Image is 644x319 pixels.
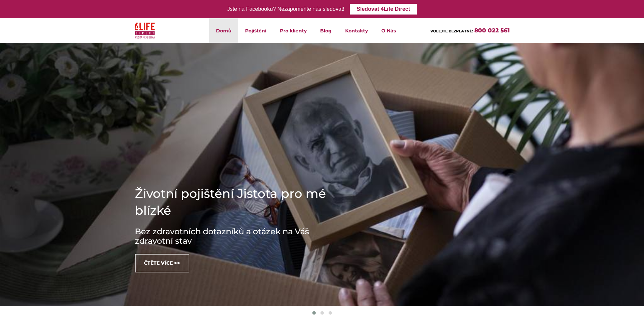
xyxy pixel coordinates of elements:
a: Čtěte více >> [135,254,189,272]
a: 800 022 561 [474,27,510,34]
div: Jste na Facebooku? Nezapomeňte nás sledovat! [227,4,344,14]
img: 4Life Direct Česká republika logo [135,21,155,40]
a: Blog [313,18,338,43]
h1: Životní pojištění Jistota pro mé blízké [135,185,338,219]
h3: Bez zdravotních dotazníků a otázek na Váš zdravotní stav [135,227,338,246]
a: Sledovat 4Life Direct [350,4,417,15]
a: Domů [209,18,238,43]
span: VOLEJTE BEZPLATNĚ: [430,29,473,33]
a: Kontakty [338,18,375,43]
